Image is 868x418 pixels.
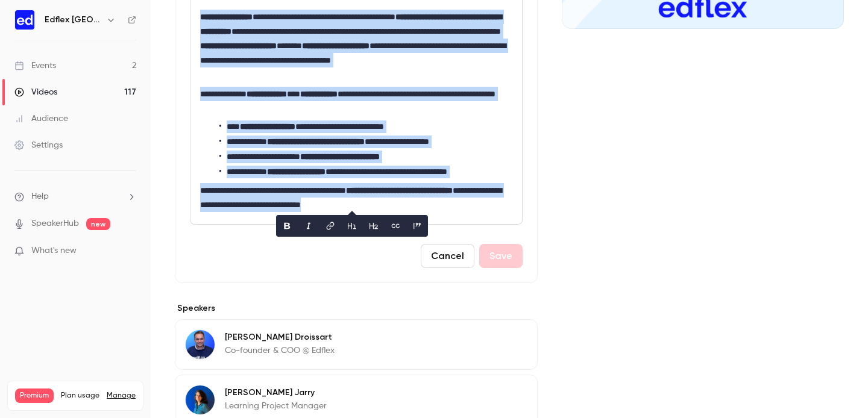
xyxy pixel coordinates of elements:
h6: Edflex [GEOGRAPHIC_DATA] [45,14,101,26]
button: blockquote [407,216,427,236]
button: italic [299,216,318,236]
button: bold [277,216,297,236]
iframe: Noticeable Trigger [122,246,136,257]
p: Co-founder & COO @ Edflex [225,345,335,357]
span: Plan usage [61,391,99,401]
button: Cancel [421,244,474,268]
img: Raphaël Droissart [186,330,215,359]
img: Emilie Jarry [186,385,215,414]
span: Help [31,190,49,203]
a: SpeakerHub [31,217,79,230]
div: Videos [14,86,57,98]
p: [PERSON_NAME] Jarry [225,387,327,399]
span: new [86,218,110,230]
div: Events [14,60,56,72]
button: link [321,216,340,236]
a: Manage [107,391,136,401]
li: help-dropdown-opener [14,190,136,203]
img: Edflex France [15,10,34,30]
span: What's new [31,245,77,257]
p: [PERSON_NAME] Droissart [225,331,335,343]
p: Learning Project Manager [225,400,327,412]
div: Audience [14,113,68,125]
span: Premium [15,388,54,403]
div: Settings [14,139,63,151]
div: Raphaël Droissart[PERSON_NAME] DroissartCo-founder & COO @ Edflex [175,319,538,370]
label: Speakers [175,302,538,314]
